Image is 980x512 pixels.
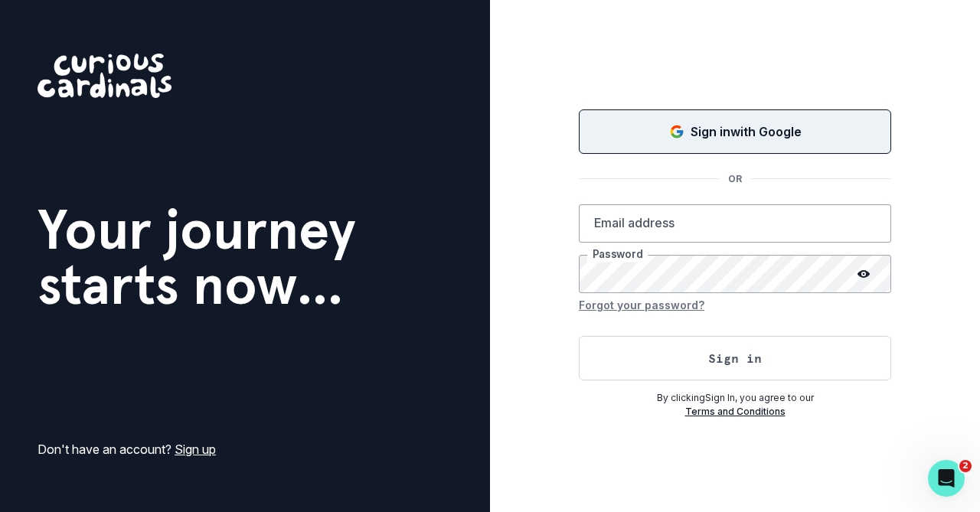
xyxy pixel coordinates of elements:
span: 2 [959,460,972,472]
a: Sign up [175,442,216,457]
button: Sign in with Google (GSuite) [579,109,891,154]
h1: Your journey starts now... [38,202,356,312]
p: By clicking Sign In , you agree to our [579,391,891,405]
p: Don't have an account? [38,440,216,458]
iframe: Intercom live chat [928,460,965,497]
button: Forgot your password? [579,293,704,318]
p: OR [719,172,751,186]
p: Sign in with Google [691,122,802,141]
img: Curious Cardinals Logo [38,54,171,98]
button: Sign in [579,336,891,380]
a: Terms and Conditions [685,406,786,417]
